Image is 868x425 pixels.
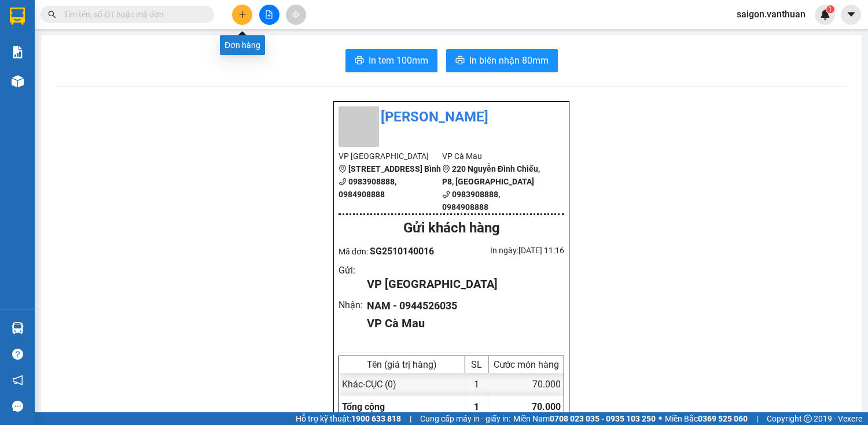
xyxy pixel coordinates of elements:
[339,177,396,199] b: 0983908888, 0984908888
[698,414,748,423] strong: 0369 525 060
[342,379,396,390] span: Khác - CỤC (0)
[469,53,549,68] span: In biên nhận 80mm
[292,10,300,19] span: aim
[826,5,834,13] sup: 1
[342,359,462,370] div: Tên (giá trị hàng)
[665,412,748,425] span: Miền Bắc
[345,49,437,72] button: printerIn tem 100mm
[488,373,564,396] div: 70.000
[339,106,564,128] li: [PERSON_NAME]
[846,9,856,20] span: caret-down
[491,359,561,370] div: Cước món hàng
[455,56,465,66] span: printer
[532,401,561,412] span: 70.000
[12,322,24,334] img: warehouse-icon
[367,315,555,332] div: VP Cà Mau
[659,416,662,421] span: ⚪️
[12,375,23,386] span: notification
[232,5,252,25] button: plus
[410,412,411,425] span: |
[339,178,347,186] span: phone
[348,164,441,173] b: [STREET_ADDRESS] Bình
[238,10,247,19] span: plus
[339,263,367,278] div: Gửi :
[339,165,347,173] span: environment
[355,56,364,66] span: printer
[220,35,265,55] div: Đơn hàng
[48,10,56,19] span: search
[10,8,25,25] img: logo-vxr
[804,415,812,423] span: copyright
[339,298,367,312] div: Nhận :
[420,412,510,425] span: Cung cấp máy in - giấy in:
[820,9,830,20] img: icon-new-feature
[727,7,815,21] span: saigon.vanthuan
[468,359,485,370] div: SL
[828,5,832,13] span: 1
[342,401,385,412] span: Tổng cộng
[513,412,656,425] span: Miền Nam
[442,164,540,186] b: 220 Nguyễn Đình Chiểu, P8, [GEOGRAPHIC_DATA]
[841,5,861,25] button: caret-down
[286,5,306,25] button: aim
[12,401,23,412] span: message
[370,246,434,257] span: SG2510140016
[351,414,401,423] strong: 1900 633 818
[474,401,479,412] span: 1
[451,244,564,257] div: In ngày: [DATE] 11:16
[369,53,428,68] span: In tem 100mm
[367,275,555,293] div: VP [GEOGRAPHIC_DATA]
[12,75,24,87] img: warehouse-icon
[296,412,401,425] span: Hỗ trợ kỹ thuật:
[442,190,500,212] b: 0983908888, 0984908888
[339,244,451,258] div: Mã đơn:
[259,5,279,25] button: file-add
[442,190,450,198] span: phone
[756,412,758,425] span: |
[339,217,564,239] div: Gửi khách hàng
[550,414,656,423] strong: 0708 023 035 - 0935 103 250
[442,150,546,162] li: VP Cà Mau
[64,8,200,21] input: Tìm tên, số ĐT hoặc mã đơn
[12,349,23,360] span: question-circle
[465,373,488,396] div: 1
[265,10,273,19] span: file-add
[442,165,450,173] span: environment
[12,46,24,58] img: solution-icon
[446,49,558,72] button: printerIn biên nhận 80mm
[339,150,442,162] li: VP [GEOGRAPHIC_DATA]
[367,298,555,314] div: NAM - 0944526035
